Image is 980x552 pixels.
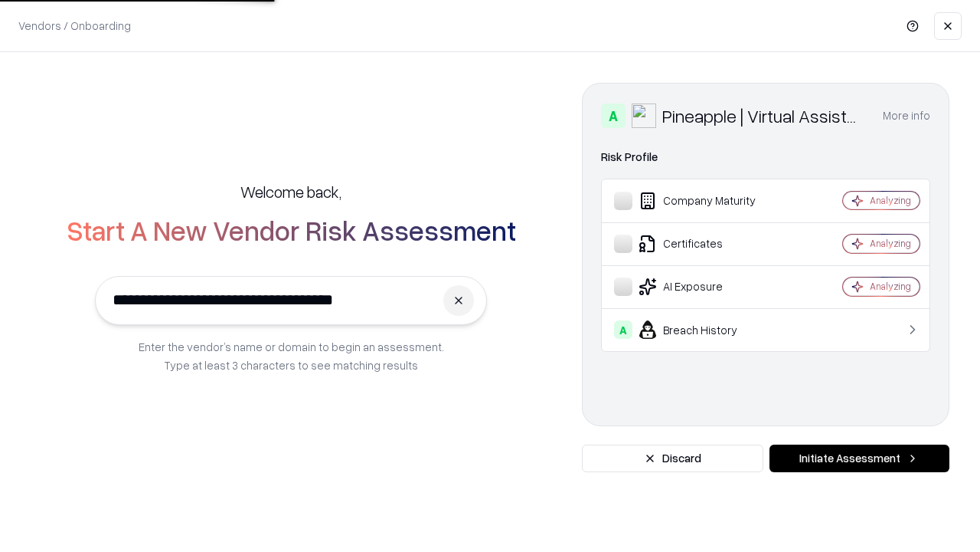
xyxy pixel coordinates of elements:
[601,103,626,128] div: A
[601,148,930,166] div: Risk Profile
[614,320,797,339] div: Breach History
[582,445,763,472] button: Discard
[139,337,444,374] p: Enter the vendor’s name or domain to begin an assessment. Type at least 3 characters to see match...
[870,194,911,207] div: Analyzing
[614,235,797,253] div: Certificates
[870,280,911,293] div: Analyzing
[870,237,911,250] div: Analyzing
[614,192,797,210] div: Company Maturity
[67,215,516,245] h2: Start A New Vendor Risk Assessment
[240,181,341,202] h5: Welcome back,
[632,103,656,128] img: Pineapple | Virtual Assistant Agency
[614,320,632,339] div: A
[769,445,949,472] button: Initiate Assessment
[18,18,131,34] p: Vendors / Onboarding
[662,103,864,128] div: Pineapple | Virtual Assistant Agency
[883,102,930,130] button: More info
[614,278,797,296] div: AI Exposure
